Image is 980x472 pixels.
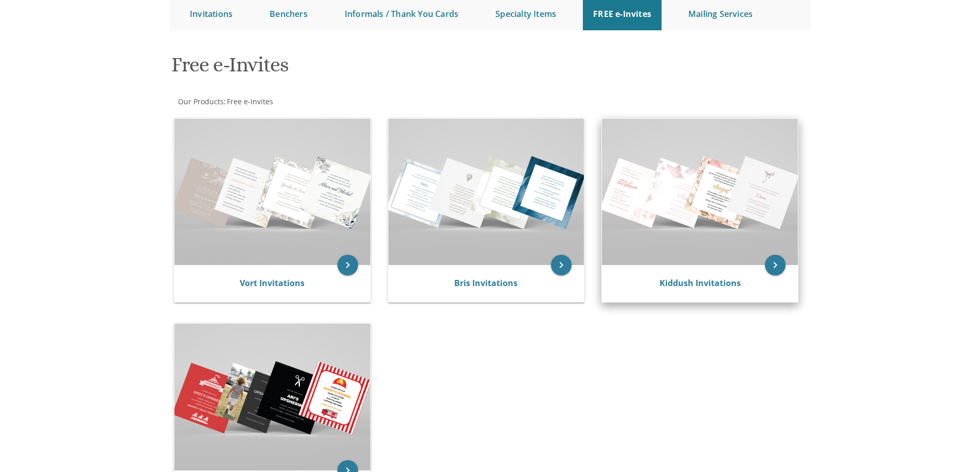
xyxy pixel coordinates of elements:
[174,119,370,265] img: Vort Invitations
[171,53,591,84] h1: Free e-Invites
[174,324,370,470] img: Upsherin Invitations
[765,255,786,275] a: keyboard_arrow_right
[227,97,273,106] span: Free e-Invites
[454,277,518,289] a: Bris Invitations
[240,277,305,289] a: Vort Invitations
[551,255,572,275] a: keyboard_arrow_right
[660,277,741,289] a: Kiddush Invitations
[169,97,490,107] div: :
[226,97,273,106] a: Free e-Invites
[337,255,358,275] a: keyboard_arrow_right
[177,97,224,106] a: Our Products
[602,119,798,265] img: Kiddush Invitations
[388,119,584,265] img: Bris Invitations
